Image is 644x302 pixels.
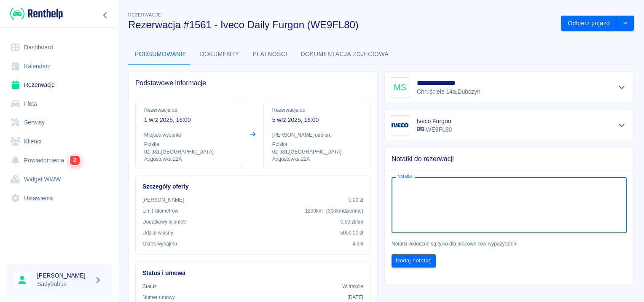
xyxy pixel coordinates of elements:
[193,44,246,65] button: Dokumenty
[144,106,233,114] p: Rezerwacja od
[142,207,178,215] p: Limit kilometrów
[390,77,410,97] div: MS
[397,173,413,180] label: Notatka
[326,208,363,214] span: ( 300 km dziennie )
[142,196,184,204] p: [PERSON_NAME]
[37,280,91,289] p: Sadybabus
[7,7,63,21] a: Renthelp logo
[144,140,233,148] p: Polska
[7,189,112,208] a: Ustawienia
[128,44,193,65] button: Podsumowanie
[144,116,233,124] p: 1 wrz 2025, 16:00
[7,132,112,151] a: Klienci
[7,170,112,189] a: Widget WWW
[272,116,362,124] p: 5 wrz 2025, 16:00
[392,117,408,134] img: Image
[615,81,629,93] button: Pokaż szczegóły
[417,125,452,134] p: WE9FL80
[617,16,634,31] button: drop-down
[7,94,112,113] a: Flota
[294,44,396,65] button: Dokumentacja zdjęciowa
[417,117,452,125] h6: Iveco Furgon
[272,131,362,139] p: [PERSON_NAME] odbioru
[7,57,112,76] a: Kalendarz
[340,229,363,237] p: 5000,00 zł
[392,240,627,248] p: Notatki widoczne są tylko dla pracowników wypożyczalni.
[144,156,233,163] p: Augustówka 22A
[135,79,370,87] span: Podstawowe informacje
[352,240,363,248] p: 4 dni
[246,44,294,65] button: Płatności
[128,12,161,17] span: Rezerwacje
[305,207,363,215] p: 1200 km
[142,269,363,278] h6: Status i umowa
[142,229,173,237] p: Udział własny
[37,271,91,280] h6: [PERSON_NAME]
[144,148,233,156] p: 02-981 , [GEOGRAPHIC_DATA]
[417,87,480,96] p: Chruściele 14a , Dubczyn
[272,140,362,148] p: Polska
[142,182,363,191] h6: Szczegóły oferty
[347,294,363,301] p: [DATE]
[7,38,112,57] a: Dashboard
[142,240,177,248] p: Okres wynajmu
[7,75,112,94] a: Rezerwacje
[561,16,617,31] button: Odbierz pojazd
[10,7,63,21] img: Renthelp logo
[342,283,363,290] p: W trakcie
[142,218,186,226] p: Dodatkowy kilometr
[7,151,112,170] a: Powiadomienia2
[7,113,112,132] a: Serwisy
[99,10,112,21] button: Zwiń nawigację
[272,106,362,114] p: Rezerwacja do
[144,131,233,139] p: Miejsce wydania
[392,254,436,267] button: Dodaj notatkę
[615,119,629,131] button: Pokaż szczegóły
[142,283,157,290] p: Status
[341,218,363,226] p: 0,50 zł /km
[142,294,175,301] p: Numer umowy
[128,19,554,31] h3: Rezerwacja #1561 - Iveco Daily Furgon (WE9FL80)
[392,155,627,163] span: Notatki do rezerwacji
[272,156,362,163] p: Augustówka 22A
[349,196,363,204] p: 0,00 zł
[70,156,80,165] span: 2
[272,148,362,156] p: 02-981 , [GEOGRAPHIC_DATA]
